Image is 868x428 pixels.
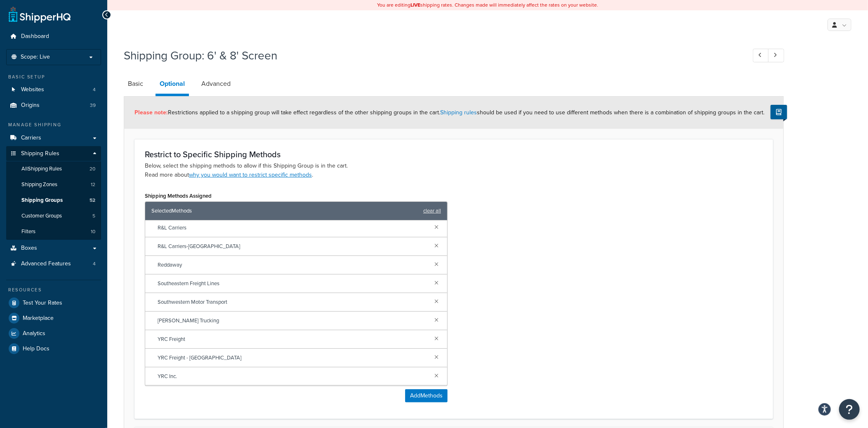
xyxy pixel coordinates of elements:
[92,213,95,220] span: 5
[21,228,35,235] span: Filters
[93,86,96,93] span: 4
[145,150,763,159] h3: Restrict to Specific Shipping Methods
[124,47,738,64] h1: Shipping Group: 6' & 8' Screen
[23,315,54,322] span: Marketplace
[771,105,787,119] button: Show Help Docs
[21,213,62,220] span: Customer Groups
[6,224,101,239] li: Filters
[158,278,428,289] span: Southeastern Freight Lines
[6,326,101,341] a: Analytics
[90,197,95,204] span: 52
[158,352,428,364] span: YRC Freight - [GEOGRAPHIC_DATA]
[440,108,477,117] a: Shipping rules
[6,311,101,326] a: Marketplace
[6,256,101,272] li: Advanced Features
[6,208,101,224] a: Customer Groups5
[158,296,428,308] span: Southwestern Motor Transport
[6,82,101,97] a: Websites4
[158,315,428,326] span: [PERSON_NAME] Trucking
[23,330,45,337] span: Analytics
[6,296,101,310] a: Test Your Rates
[91,181,95,188] span: 12
[134,108,168,117] strong: Please note:
[768,49,784,62] a: Next Record
[6,98,101,113] li: Origins
[6,256,101,272] a: Advanced Features4
[23,300,62,307] span: Test Your Rates
[6,193,101,208] li: Shipping Groups
[21,166,62,173] span: All Shipping Rules
[197,74,235,94] a: Advanced
[21,197,63,204] span: Shipping Groups
[90,166,95,173] span: 20
[6,146,101,240] li: Shipping Rules
[6,177,101,192] li: Shipping Zones
[6,208,101,224] li: Customer Groups
[158,371,428,382] span: YRC Inc.
[158,333,428,345] span: YRC Freight
[6,146,101,161] a: Shipping Rules
[91,228,95,235] span: 10
[124,74,147,94] a: Basic
[6,224,101,239] a: Filters10
[158,241,428,252] span: R&L Carriers-[GEOGRAPHIC_DATA]
[158,222,428,234] span: R&L Carriers
[423,205,441,217] a: clear all
[21,260,71,267] span: Advanced Features
[6,241,101,256] a: Boxes
[6,98,101,113] a: Origins39
[21,86,44,93] span: Websites
[23,345,50,352] span: Help Docs
[753,49,769,62] a: Previous Record
[189,170,312,179] a: why you would want to restrict specific methods
[156,74,189,96] a: Optional
[21,102,40,109] span: Origins
[93,260,96,267] span: 4
[6,161,101,177] a: AllShipping Rules20
[6,73,101,80] div: Basic Setup
[839,399,860,420] button: Open Resource Center
[6,193,101,208] a: Shipping Groups52
[6,130,101,146] a: Carriers
[6,82,101,97] li: Websites
[6,286,101,293] div: Resources
[145,193,212,199] label: Shipping Methods Assigned
[151,205,419,217] span: Selected Methods
[410,1,420,9] b: LIVE
[6,121,101,128] div: Manage Shipping
[6,29,101,44] a: Dashboard
[21,245,37,252] span: Boxes
[405,389,448,402] button: AddMethods
[21,135,41,142] span: Carriers
[158,259,428,271] span: Reddaway
[21,150,59,157] span: Shipping Rules
[134,108,764,117] span: Restrictions applied to a shipping group will take effect regardless of the other shipping groups...
[21,181,57,188] span: Shipping Zones
[145,161,763,180] p: Below, select the shipping methods to allow if this Shipping Group is in the cart. Read more about .
[6,177,101,192] a: Shipping Zones12
[90,102,96,109] span: 39
[6,341,101,356] a: Help Docs
[21,33,49,40] span: Dashboard
[21,54,50,61] span: Scope: Live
